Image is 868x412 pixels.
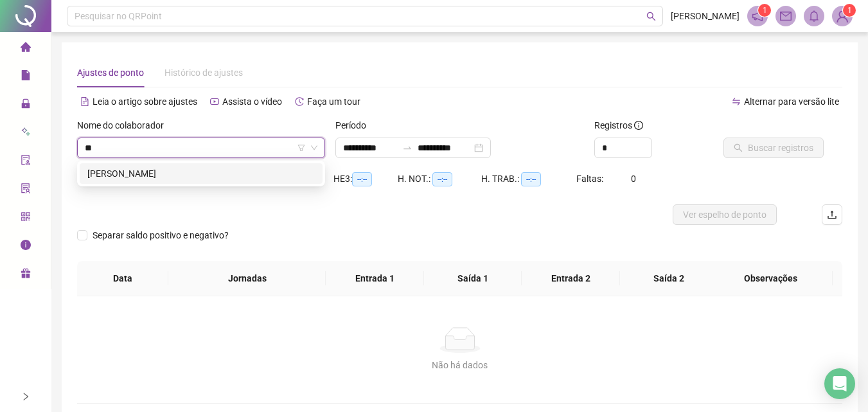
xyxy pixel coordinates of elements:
[671,9,740,23] span: [PERSON_NAME]
[481,172,577,186] div: H. TRAB.:
[522,261,619,296] th: Entrada 2
[21,149,31,175] span: audit
[732,97,741,106] span: swap
[310,144,318,152] span: down
[631,174,636,184] span: 0
[21,93,31,118] span: lock
[576,174,605,184] span: Faltas:
[723,138,824,158] button: Buscar registros
[833,6,852,26] img: 92918
[594,118,643,132] span: Registros
[21,392,30,401] span: right
[432,172,452,186] span: --:--
[808,10,820,22] span: bell
[77,67,144,78] span: Ajustes de ponto
[21,64,31,90] span: file
[780,10,792,22] span: mail
[307,96,360,107] span: Faça um tour
[87,228,234,242] span: Separar saldo positivo e negativo?
[398,172,481,186] div: H. NOT.:
[673,204,777,225] button: Ver espelho de ponto
[93,358,827,372] div: Não há dados
[402,143,412,153] span: swap-right
[21,262,31,288] span: gift
[77,261,168,296] th: Data
[824,368,855,399] div: Open Intercom Messenger
[210,97,219,106] span: youtube
[222,96,282,107] span: Assista o vídeo
[402,143,412,153] span: to
[847,6,852,15] span: 1
[752,10,763,22] span: notification
[744,96,839,107] span: Alternar para versão lite
[21,36,31,62] span: home
[646,12,656,21] span: search
[763,6,767,15] span: 1
[164,67,243,78] span: Histórico de ajustes
[168,261,326,296] th: Jornadas
[843,4,856,17] sup: Atualize o seu contato no menu Meus Dados
[87,166,315,181] div: [PERSON_NAME]
[827,210,837,220] span: upload
[758,4,771,17] sup: 1
[80,163,323,184] div: Lorrane de Souza Santos
[333,172,398,186] div: HE 3:
[21,177,31,203] span: solution
[521,172,541,186] span: --:--
[77,118,172,132] label: Nome do colaborador
[718,271,822,285] span: Observações
[21,234,31,260] span: info-circle
[93,96,197,107] span: Leia o artigo sobre ajustes
[295,97,304,106] span: history
[80,97,89,106] span: file-text
[335,118,375,132] label: Período
[708,261,833,296] th: Observações
[21,206,31,231] span: qrcode
[620,261,718,296] th: Saída 2
[634,121,643,130] span: info-circle
[424,261,522,296] th: Saída 1
[326,261,423,296] th: Entrada 1
[352,172,372,186] span: --:--
[297,144,305,152] span: filter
